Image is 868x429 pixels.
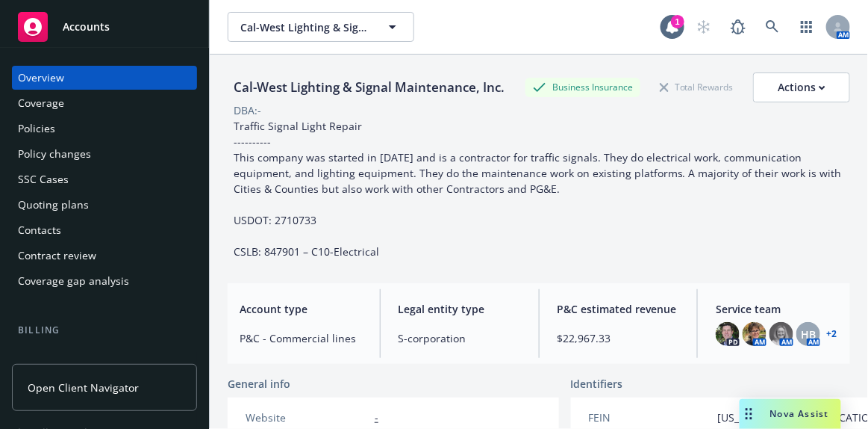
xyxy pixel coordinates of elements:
[12,244,197,268] a: Contract review
[826,330,837,339] a: +2
[12,218,197,242] a: Contacts
[12,66,197,90] a: Overview
[12,323,197,338] div: Billing
[399,301,521,317] span: Legal entity type
[18,142,91,166] div: Policy changes
[18,193,89,217] div: Quoting plans
[758,12,787,42] a: Search
[792,12,822,42] a: Switch app
[375,410,378,425] a: -
[801,327,816,342] span: HB
[12,91,197,115] a: Coverage
[28,380,139,395] span: Open Client Navigator
[12,142,197,166] a: Policy changes
[558,330,680,346] span: $22,967.33
[769,322,793,346] img: photo
[228,12,414,42] button: Cal-West Lighting & Signal Maintenance, Inc.
[689,12,719,42] a: Start snowing
[18,344,58,368] div: Invoices
[525,78,640,96] div: Business Insurance
[12,269,197,293] a: Coverage gap analysis
[770,407,829,420] span: Nova Assist
[571,376,623,392] span: Identifiers
[723,12,753,42] a: Report a Bug
[18,167,69,191] div: SSC Cases
[399,330,521,346] span: S-corporation
[18,218,61,242] div: Contacts
[12,6,197,48] a: Accounts
[234,119,845,259] span: Traffic Signal Light Repair ---------- This company was started in [DATE] and is a contractor for...
[18,91,64,115] div: Coverage
[589,410,712,425] div: FEIN
[12,344,197,368] a: Invoices
[18,244,96,268] div: Contract review
[246,410,369,425] div: Website
[228,376,290,392] span: General info
[240,301,362,317] span: Account type
[716,301,838,317] span: Service team
[716,322,740,346] img: photo
[652,78,741,96] div: Total Rewards
[240,19,369,35] span: Cal-West Lighting & Signal Maintenance, Inc.
[63,21,110,33] span: Accounts
[240,330,362,346] span: P&C - Commercial lines
[228,78,511,97] div: Cal-West Lighting & Signal Maintenance, Inc.
[18,269,129,293] div: Coverage gap analysis
[740,399,758,429] div: Drag to move
[743,322,766,346] img: photo
[18,117,55,141] div: Policies
[753,72,850,102] button: Actions
[671,15,684,28] div: 1
[12,167,197,191] a: SSC Cases
[234,102,261,118] div: DBA: -
[18,66,64,90] div: Overview
[12,193,197,217] a: Quoting plans
[12,117,197,141] a: Policies
[778,73,825,102] div: Actions
[740,399,841,429] button: Nova Assist
[558,301,680,317] span: P&C estimated revenue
